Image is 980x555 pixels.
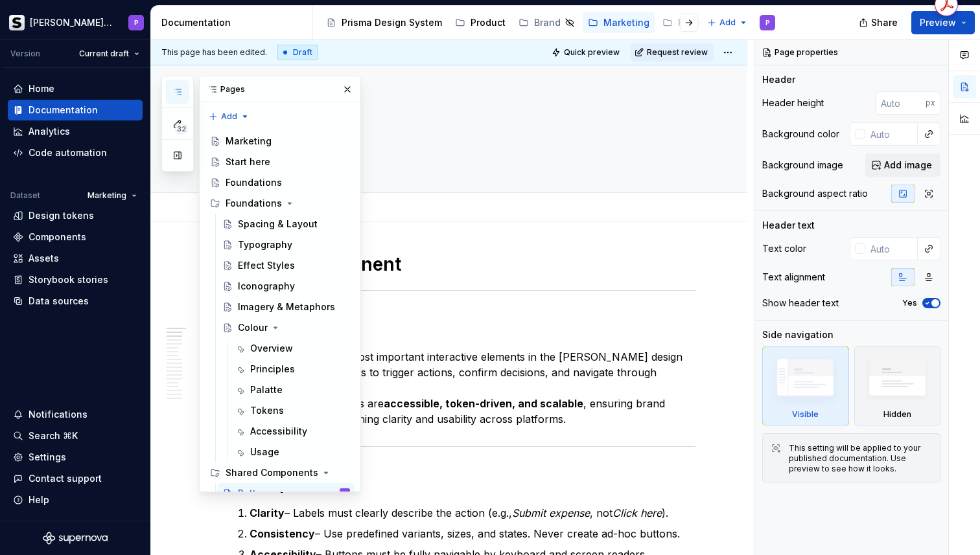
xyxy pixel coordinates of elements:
[8,269,143,290] a: Storybook stories
[79,49,129,59] span: Current draft
[238,487,268,500] div: Button
[43,532,108,545] svg: Supernova Logo
[765,17,770,28] div: P
[719,17,736,28] span: Add
[29,429,78,442] div: Search ⌘K
[926,98,935,108] p: px
[762,219,815,232] div: Header text
[29,472,102,485] div: Contact support
[221,111,237,122] span: Add
[321,12,447,33] a: Prisma Design System
[250,383,283,396] div: Palatte
[603,16,649,29] div: Marketing
[250,342,293,355] div: Overview
[703,14,752,32] button: Add
[548,43,625,62] button: Quick preview
[450,12,511,33] a: Product
[134,17,139,28] div: P
[250,425,307,438] div: Accessibility
[29,252,59,265] div: Assets
[234,474,695,495] h2: Principles
[762,128,839,141] div: Background color
[631,43,714,62] button: Request review
[277,45,318,60] div: Draft
[612,506,662,519] em: Click here
[762,159,843,172] div: Background image
[87,190,126,201] span: Marketing
[762,96,824,109] div: Header height
[205,131,355,152] a: Marketing
[238,300,335,313] div: Imagery & Metaphors
[250,526,695,541] p: – Use predefined variants, sizes, and states. Never create ad-hoc buttons.
[854,346,941,425] div: Hidden
[229,379,355,400] a: Palatte
[8,205,143,226] a: Design tokens
[234,318,695,339] h2: Overview
[865,153,940,177] button: Add image
[29,295,89,308] div: Data sources
[229,338,355,359] a: Overview
[229,359,355,379] a: Principles
[8,425,143,446] button: Search ⌘K
[30,16,113,29] div: [PERSON_NAME] Prisma
[762,328,834,341] div: Side navigation
[250,506,285,519] strong: Clarity
[226,176,282,189] div: Foundations
[865,122,918,146] input: Auto
[231,107,693,138] textarea: Button
[29,231,86,244] div: Components
[205,462,355,483] div: Shared Components
[513,12,580,33] a: Brand
[29,273,108,286] div: Storybook stories
[238,218,318,231] div: Spacing & Layout
[29,493,49,506] div: Help
[10,49,40,59] div: Version
[226,466,318,479] div: Shared Components
[8,404,143,425] button: Notifications
[8,248,143,269] a: Assets
[205,193,355,214] div: Foundations
[217,214,355,234] a: Spacing & Layout
[564,47,620,58] span: Quick preview
[226,135,272,148] div: Marketing
[29,209,94,222] div: Design tokens
[762,297,839,310] div: Show header text
[792,409,819,420] div: Visible
[9,15,25,30] img: 70f0b34c-1a93-4a5d-86eb-502ec58ca862.png
[229,421,355,442] a: Accessibility
[161,16,307,29] div: Documentation
[3,8,148,36] button: [PERSON_NAME] PrismaP
[762,187,868,200] div: Background aspect ratio
[238,238,292,251] div: Typography
[512,506,590,519] em: Submit expense
[29,451,66,464] div: Settings
[762,73,795,86] div: Header
[920,16,956,29] span: Preview
[200,76,360,102] div: Pages
[321,10,701,36] div: Page tree
[29,146,107,159] div: Code automation
[250,527,315,540] strong: Consistency
[8,490,143,510] button: Help
[342,16,442,29] div: Prisma Design System
[534,16,561,29] div: Brand
[205,152,355,172] a: Start here
[175,124,188,134] span: 32
[217,255,355,276] a: Effect Styles
[8,78,143,99] a: Home
[902,298,917,308] label: Yes
[384,397,583,410] strong: accessible, token-driven, and scalable
[8,142,143,163] a: Code automation
[229,400,355,421] a: Tokens
[250,505,695,521] p: – Labels must clearly describe the action (e.g., , not ).
[217,483,355,504] a: ButtonP
[161,47,267,58] span: This page has been edited.
[217,234,355,255] a: Typography
[762,346,849,425] div: Visible
[871,16,898,29] span: Share
[8,291,143,311] a: Data sources
[217,297,355,317] a: Imagery & Metaphors
[226,155,270,168] div: Start here
[217,276,355,297] a: Iconography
